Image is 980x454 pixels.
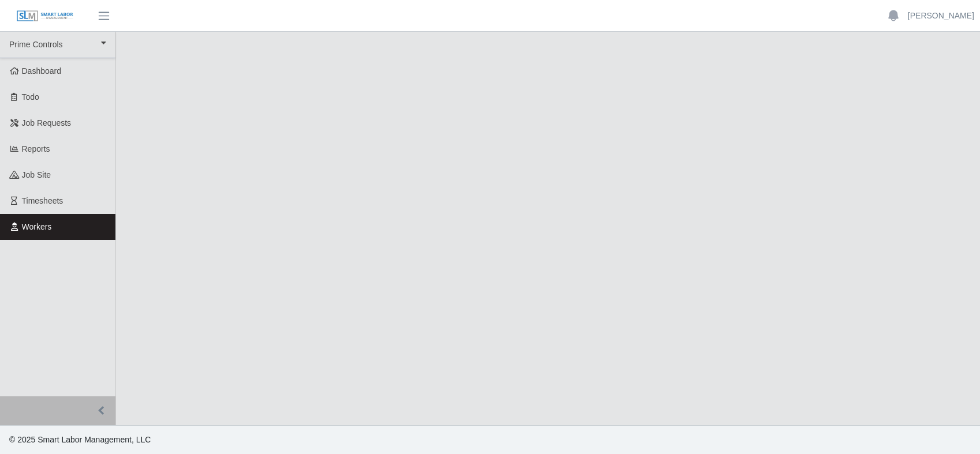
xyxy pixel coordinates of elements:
span: job site [22,170,51,179]
a: [PERSON_NAME] [908,10,974,22]
span: Todo [22,92,39,102]
span: Job Requests [22,118,72,127]
span: Timesheets [22,196,63,205]
span: © 2025 Smart Labor Management, LLC [9,435,151,444]
span: Workers [22,222,52,231]
span: Dashboard [22,66,62,76]
span: Reports [22,144,50,153]
img: SLM Logo [16,10,74,22]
